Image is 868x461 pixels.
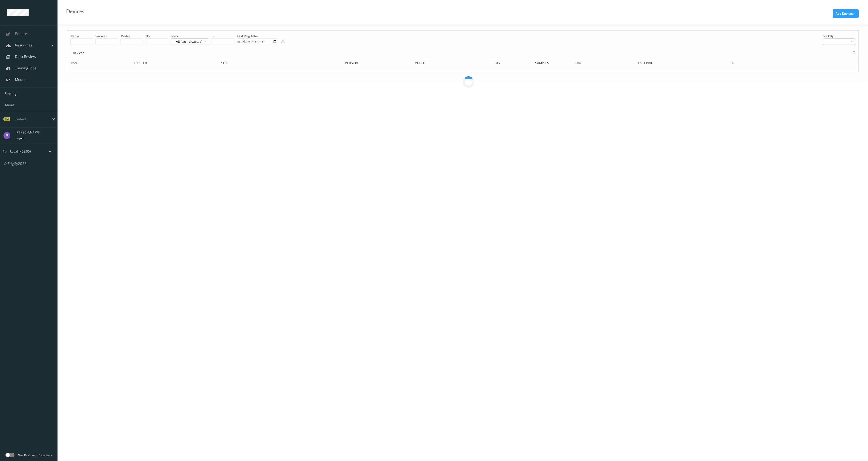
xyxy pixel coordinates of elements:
p: IP [212,34,234,38]
p: Name [70,34,93,38]
div: Devices [66,9,84,14]
p: Sort by [823,34,855,38]
div: Cluster [134,61,218,65]
p: Last Ping After [237,34,277,38]
div: Last Ping [638,61,728,65]
p: State [171,34,209,38]
div: Model [414,61,493,65]
div: version [345,61,411,65]
p: model [121,34,143,38]
div: Name [70,61,131,65]
p: OS [146,34,168,38]
div: State [575,61,635,65]
div: Samples [535,61,571,65]
div: OS [496,61,532,65]
button: Add Devices + [833,9,859,18]
p: All (excl. disabled) [174,39,204,44]
p: version [95,34,118,38]
div: Site [221,61,342,65]
div: ip [731,61,804,65]
p: 0 Devices [70,51,105,55]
